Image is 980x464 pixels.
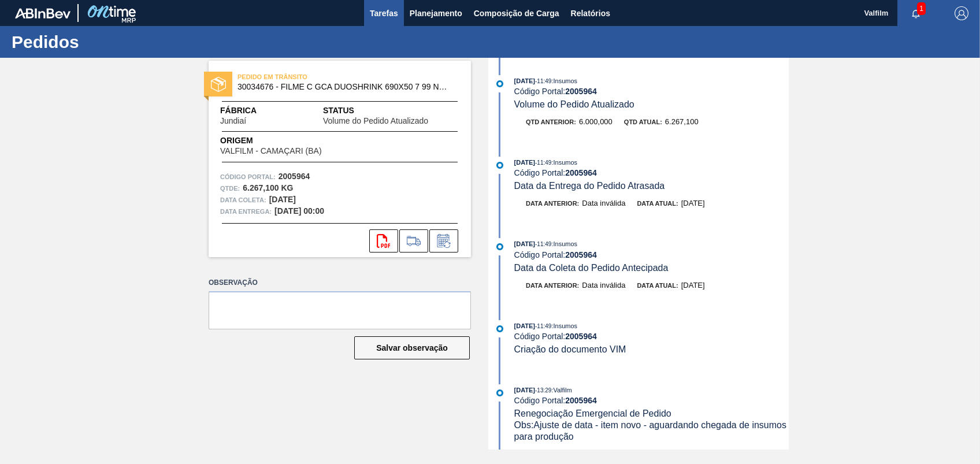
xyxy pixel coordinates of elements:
[220,171,276,183] span: Código Portal:
[551,77,577,84] span: : Insumos
[551,322,577,329] span: : Insumos
[370,6,398,20] span: Tarefas
[917,2,926,15] span: 1
[514,168,789,177] div: Código Portal:
[551,387,571,394] span: : Valfilm
[637,282,678,289] span: Data atual:
[354,336,470,359] button: Salvar observação
[323,105,459,117] span: Status
[429,229,458,253] div: Informar alteração no pedido
[535,387,551,394] span: - 13:29
[12,35,217,49] h1: Pedidos
[474,6,559,20] span: Composição de Carga
[323,117,428,125] span: Volume do Pedido Atualizado
[369,229,398,253] div: Abrir arquivo PDF
[565,332,597,341] strong: 2005964
[535,241,551,247] span: - 11:49
[269,195,296,204] strong: [DATE]
[681,281,705,289] span: [DATE]
[514,240,535,247] span: [DATE]
[514,263,669,273] span: Data da Coleta do Pedido Antecipada
[535,78,551,84] span: - 11:49
[565,396,597,405] strong: 2005964
[665,117,699,126] span: 6.267,100
[220,194,266,206] span: Data coleta:
[220,206,272,217] span: Data entrega:
[496,162,503,169] img: atual
[514,396,789,405] div: Código Portal:
[237,83,447,91] span: 30034676 - FILME C GCA DUOSHRINK 690X50 7 99 NIV25
[514,409,671,418] span: Renegociação Emergencial de Pedido
[571,6,610,20] span: Relatórios
[565,168,597,177] strong: 2005964
[637,200,678,207] span: Data atual:
[897,5,934,21] button: Notificações
[535,323,551,329] span: - 11:49
[514,332,789,341] div: Código Portal:
[410,6,462,20] span: Planejamento
[496,325,503,332] img: atual
[514,387,535,394] span: [DATE]
[514,77,535,84] span: [DATE]
[15,8,70,18] img: TNhmsLtSVTkK8tSr43FrP2fwEKptu5GPRR3wAAAABJRU5ErkJggg==
[955,6,968,20] img: Logout
[681,199,705,207] span: [DATE]
[514,322,535,329] span: [DATE]
[659,450,682,458] span: [DATE]
[496,80,503,87] img: atual
[220,105,283,117] span: Fábrica
[279,172,310,181] strong: 2005964
[399,229,428,253] div: Ir para Composição de Carga
[220,183,240,194] span: Qtde :
[514,181,665,191] span: Data da Entrega do Pedido Atrasada
[514,344,626,354] span: Criação do documento VIM
[243,183,293,192] strong: 6.267,100 KG
[569,450,593,458] span: [DATE]
[526,118,576,125] span: Qtd anterior:
[211,77,226,92] img: status
[579,117,612,126] span: 6.000,000
[582,281,625,289] span: Data inválida
[551,240,577,247] span: : Insumos
[514,250,789,259] div: Código Portal:
[514,87,789,96] div: Código Portal:
[209,274,471,291] label: Observação
[514,420,789,441] span: Obs: Ajuste de data - item novo - aguardando chegada de insumos para produção
[565,87,597,96] strong: 2005964
[526,282,579,289] span: Data anterior:
[220,135,354,147] span: Origem
[220,147,322,155] span: VALFILM - CAMAÇARI (BA)
[514,99,634,109] span: Volume do Pedido Atualizado
[496,243,503,250] img: atual
[526,200,579,207] span: Data anterior:
[551,159,577,166] span: : Insumos
[514,159,535,166] span: [DATE]
[274,206,324,216] strong: [DATE] 00:00
[496,389,503,396] img: atual
[220,117,246,125] span: Jundiaí
[624,118,662,125] span: Qtd atual:
[535,159,551,166] span: - 11:49
[237,71,399,83] span: PEDIDO EM TRÂNSITO
[565,250,597,259] strong: 2005964
[582,199,625,207] span: Data inválida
